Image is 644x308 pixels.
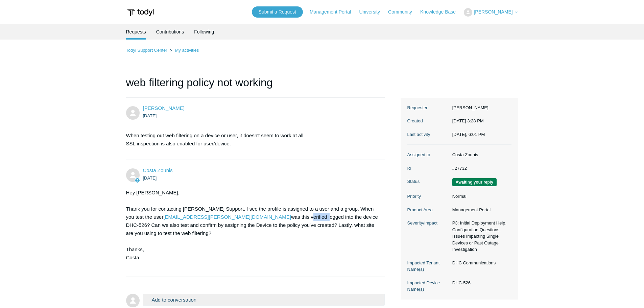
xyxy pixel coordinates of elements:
[194,24,214,40] a: Following
[143,175,157,181] time: 08/28/2025, 17:43
[143,105,185,111] a: [PERSON_NAME]
[407,165,449,172] dt: Id
[449,193,511,200] dd: Normal
[156,24,184,40] a: Contributions
[163,214,291,220] a: [EMAIL_ADDRESS][PERSON_NAME][DOMAIN_NAME]
[449,151,511,158] dd: Costa Zounis
[126,6,155,19] img: Todyl Support Center Help Center home page
[359,8,386,16] a: University
[449,104,511,111] dd: [PERSON_NAME]
[449,207,511,213] dd: Management Portal
[126,74,385,98] h1: web filtering policy not working
[449,260,511,266] dd: DHC Communications
[420,8,462,16] a: Knowledge Base
[126,132,378,148] p: When testing out web filtering on a device or user, it doesn't seem to work at all. SSL inspectio...
[407,280,449,293] dt: Impacted Device Name(s)
[407,260,449,273] dt: Impacted Tenant Name(s)
[310,8,358,16] a: Management Portal
[407,131,449,138] dt: Last activity
[474,9,512,15] span: [PERSON_NAME]
[407,178,449,185] dt: Status
[126,189,378,270] div: Hey [PERSON_NAME], Thank you for contacting [PERSON_NAME] Support. I see the profile is assigned ...
[126,48,167,53] a: Todyl Support Center
[449,165,511,172] dd: #27732
[143,294,385,306] button: Add to conversation
[452,132,485,137] time: 09/01/2025, 18:01
[175,48,199,53] a: My activities
[407,207,449,213] dt: Product Area
[407,151,449,158] dt: Assigned to
[407,118,449,124] dt: Created
[407,220,449,227] dt: Severity/Impact
[126,24,146,40] li: Requests
[407,193,449,200] dt: Priority
[449,220,511,253] dd: P3: Initial Deployment Help, Configuration Questions, Issues Impacting Single Devices or Past Out...
[452,118,484,123] time: 08/28/2025, 15:28
[252,6,303,18] a: Submit a Request
[168,48,199,53] li: My activities
[407,104,449,111] dt: Requester
[126,48,169,53] li: Todyl Support Center
[452,178,497,186] span: We are waiting for you to respond
[388,8,419,16] a: Community
[143,105,185,111] span: Miles Thompson
[464,8,518,17] button: [PERSON_NAME]
[143,167,173,173] a: Costa Zounis
[143,113,157,118] time: 08/28/2025, 15:28
[449,280,511,286] dd: DHC-526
